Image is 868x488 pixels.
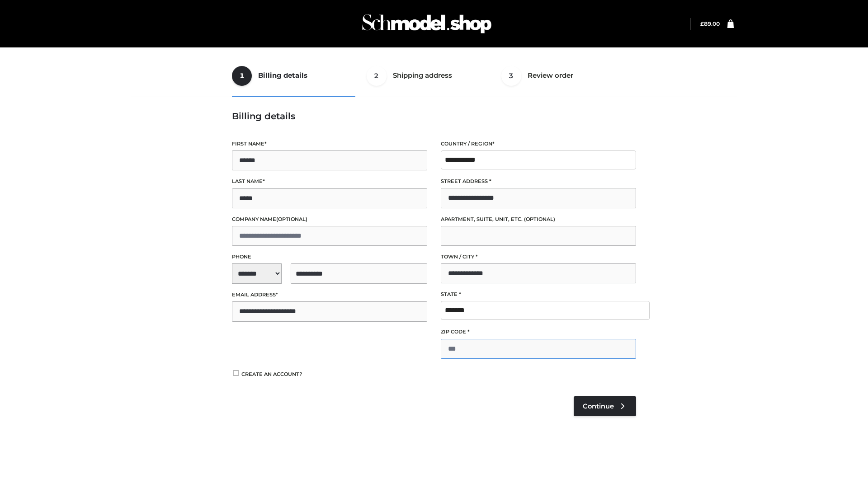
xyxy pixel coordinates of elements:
bdi: 89.00 [700,20,720,27]
label: Street address [441,177,636,186]
label: Apartment, suite, unit, etc. [441,215,636,224]
input: Create an account? [232,370,240,376]
span: Continue [583,402,614,410]
span: (optional) [276,216,307,222]
span: £ [700,20,704,27]
label: Email address [232,291,427,299]
a: £89.00 [700,20,720,27]
a: Continue [574,396,636,416]
label: State [441,290,636,299]
label: Last name [232,177,427,186]
label: Phone [232,253,427,261]
label: First name [232,140,427,148]
label: ZIP Code [441,328,636,336]
h3: Billing details [232,111,636,122]
img: Schmodel Admin 964 [359,6,495,42]
span: (optional) [524,216,555,222]
label: Country / Region [441,140,636,148]
label: Town / City [441,253,636,261]
span: Create an account? [241,371,302,377]
label: Company name [232,215,427,224]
